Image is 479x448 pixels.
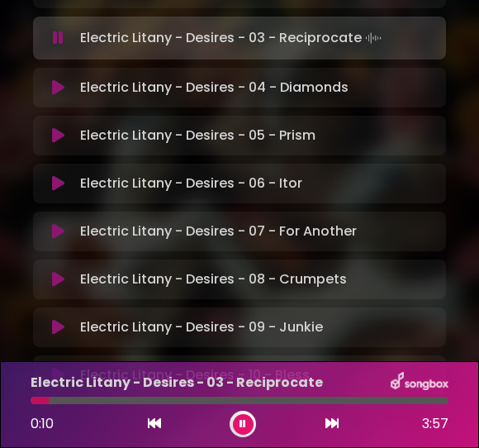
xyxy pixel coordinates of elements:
p: Electric Litany - Desires - 03 - Reciprocate [80,26,385,50]
img: songbox-logo-white.png [391,372,448,393]
span: 0:10 [31,414,54,433]
p: Electric Litany - Desires - 06 - Itor [80,174,302,193]
p: Electric Litany - Desires - 05 - Prism [80,126,315,145]
span: 3:57 [422,414,448,434]
p: Electric Litany - Desires - 08 - Crumpets [80,269,347,289]
p: Electric Litany - Desires - 09 - Junkie [80,317,323,337]
p: Electric Litany - Desires - 03 - Reciprocate [31,373,323,393]
img: waveform4.gif [362,26,385,50]
p: Electric Litany - Desires - 04 - Diamonds [80,78,349,98]
p: Electric Litany - Desires - 07 - For Another [80,222,357,241]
